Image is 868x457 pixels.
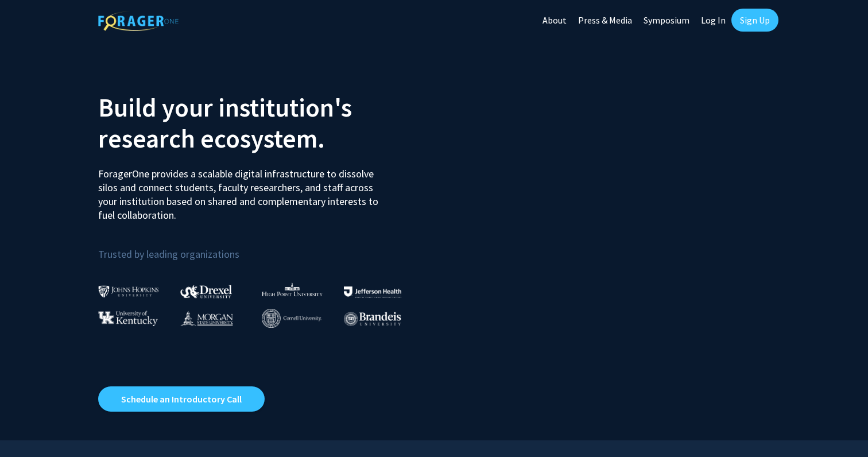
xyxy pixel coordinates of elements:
img: University of Kentucky [98,311,158,326]
p: ForagerOne provides a scalable digital infrastructure to dissolve silos and connect students, fac... [98,158,386,222]
img: Johns Hopkins University [98,285,159,297]
img: High Point University [262,282,323,296]
a: Sign Up [731,9,778,32]
p: Trusted by leading organizations [98,231,425,263]
a: Opens in a new tab [98,386,265,412]
h2: Build your institution's research ecosystem. [98,92,425,154]
img: Morgan State University [180,311,233,326]
img: ForagerOne Logo [98,11,179,31]
img: Thomas Jefferson University [344,286,401,297]
img: Brandeis University [344,312,401,326]
img: Drexel University [180,285,232,298]
img: Cornell University [262,309,321,328]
